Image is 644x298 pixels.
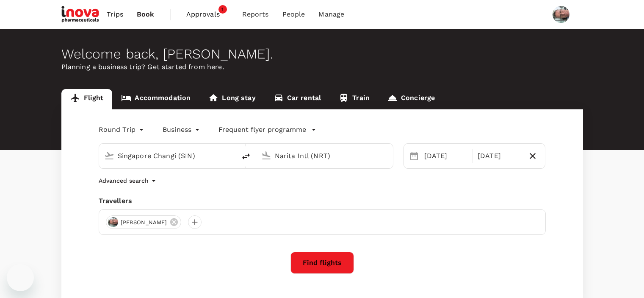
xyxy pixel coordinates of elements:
span: [PERSON_NAME] [116,218,172,227]
a: Train [330,89,379,109]
div: [PERSON_NAME] [106,215,182,229]
button: Open [230,155,232,156]
button: Frequent flyer programme [218,125,316,135]
button: Find flights [290,252,354,274]
span: Manage [318,9,344,19]
a: Car rental [265,89,330,109]
p: Advanced search [99,176,149,185]
input: Depart from [118,149,218,162]
span: Reports [242,9,269,19]
div: [DATE] [421,148,470,164]
span: 1 [218,5,227,14]
input: Going to [275,149,375,162]
a: Long stay [199,89,264,109]
a: Accommodation [112,89,199,109]
p: Frequent flyer programme [218,125,306,135]
span: Trips [107,9,123,19]
img: Paul Smith [553,6,569,23]
div: Business [163,123,202,136]
div: Welcome back , [PERSON_NAME] . [61,46,583,62]
img: iNova Pharmaceuticals [61,5,100,24]
iframe: Button to launch messaging window [7,264,34,291]
button: delete [236,146,256,167]
p: Planning a business trip? Get started from here. [61,62,583,72]
button: Advanced search [99,175,159,186]
div: Travellers [99,196,546,206]
img: avatar-679729af9386b.jpeg [108,217,118,227]
span: Approvals [186,9,229,19]
a: Concierge [379,89,444,109]
span: Book [137,9,155,19]
div: [DATE] [474,148,524,164]
button: Open [387,155,389,156]
span: People [282,9,305,19]
a: Flight [61,89,113,109]
div: Round Trip [99,123,146,136]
